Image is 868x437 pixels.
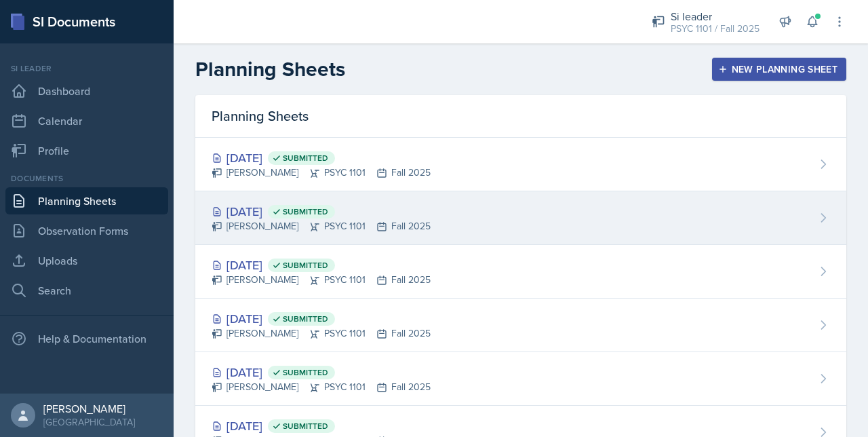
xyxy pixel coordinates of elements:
[212,380,431,394] div: [PERSON_NAME] PSYC 1101 Fall 2025
[5,217,168,244] a: Observation Forms
[212,326,431,341] div: [PERSON_NAME] PSYC 1101 Fall 2025
[212,219,431,233] div: [PERSON_NAME] PSYC 1101 Fall 2025
[195,299,846,352] a: [DATE] Submitted [PERSON_NAME]PSYC 1101Fall 2025
[5,77,168,104] a: Dashboard
[671,22,759,36] div: PSYC 1101 / Fall 2025
[212,417,431,435] div: [DATE]
[195,245,846,299] a: [DATE] Submitted [PERSON_NAME]PSYC 1101Fall 2025
[195,352,846,406] a: [DATE] Submitted [PERSON_NAME]PSYC 1101Fall 2025
[712,58,846,81] button: New Planning Sheet
[5,107,168,134] a: Calendar
[5,187,168,214] a: Planning Sheets
[5,172,168,185] div: Documents
[5,277,168,304] a: Search
[283,206,328,217] span: Submitted
[283,313,328,324] span: Submitted
[671,8,759,24] div: Si leader
[283,421,328,432] span: Submitted
[5,325,168,352] div: Help & Documentation
[721,64,837,75] div: New Planning Sheet
[283,153,328,164] span: Submitted
[212,166,431,180] div: [PERSON_NAME] PSYC 1101 Fall 2025
[5,247,168,274] a: Uploads
[195,57,345,81] h2: Planning Sheets
[195,138,846,191] a: [DATE] Submitted [PERSON_NAME]PSYC 1101Fall 2025
[212,309,431,328] div: [DATE]
[5,62,168,75] div: Si leader
[212,256,431,274] div: [DATE]
[212,149,431,167] div: [DATE]
[283,367,328,378] span: Submitted
[212,202,431,221] div: [DATE]
[212,363,431,381] div: [DATE]
[43,415,135,429] div: [GEOGRAPHIC_DATA]
[5,137,168,164] a: Profile
[43,402,135,415] div: [PERSON_NAME]
[283,260,328,271] span: Submitted
[195,95,846,138] div: Planning Sheets
[195,191,846,245] a: [DATE] Submitted [PERSON_NAME]PSYC 1101Fall 2025
[212,273,431,287] div: [PERSON_NAME] PSYC 1101 Fall 2025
